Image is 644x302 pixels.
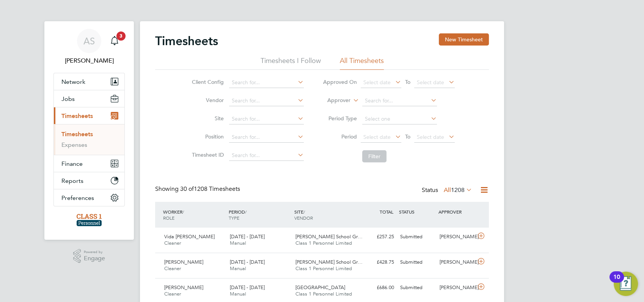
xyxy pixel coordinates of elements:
[180,185,240,193] span: 1208 Timesheets
[164,265,181,272] span: Cleaner
[422,185,474,196] div: Status
[163,215,174,221] span: ROLE
[230,259,265,265] span: [DATE] - [DATE]
[397,231,437,243] div: Submitted
[182,209,184,215] span: /
[227,205,292,225] div: PERIOD
[323,133,357,140] label: Period
[362,150,386,162] button: Filter
[437,231,476,243] div: [PERSON_NAME]
[294,215,313,221] span: VENDOR
[444,186,472,194] label: All
[180,185,194,193] span: 30 of
[397,256,437,269] div: Submitted
[417,134,444,140] span: Select date
[229,114,304,124] input: Search for...
[323,79,357,85] label: Approved On
[358,231,397,243] div: £257.25
[303,209,305,215] span: /
[230,265,246,272] span: Manual
[44,21,134,240] nav: Main navigation
[53,56,125,65] span: Angela Sabaroche
[155,185,242,193] div: Showing
[190,151,224,158] label: Timesheet ID
[451,186,465,194] span: 1208
[164,233,215,240] span: Vida [PERSON_NAME]
[613,277,620,287] div: 10
[54,73,124,90] button: Network
[54,189,124,206] button: Preferences
[362,114,437,124] input: Select one
[437,282,476,294] div: [PERSON_NAME]
[54,107,124,124] button: Timesheets
[417,79,444,86] span: Select date
[61,194,94,201] span: Preferences
[363,79,391,86] span: Select date
[164,284,203,291] span: [PERSON_NAME]
[190,79,224,85] label: Client Config
[292,205,358,225] div: SITE
[83,36,95,46] span: AS
[397,282,437,294] div: Submitted
[380,209,393,215] span: TOTAL
[323,115,357,122] label: Period Type
[295,284,345,291] span: [GEOGRAPHIC_DATA]
[295,240,352,246] span: Class 1 Personnel Limited
[54,155,124,172] button: Finance
[229,132,304,143] input: Search for...
[61,160,83,167] span: Finance
[358,282,397,294] div: £686.00
[61,95,75,102] span: Jobs
[116,31,126,41] span: 3
[53,214,125,226] a: Go to home page
[53,29,125,65] a: AS[PERSON_NAME]
[295,291,352,297] span: Class 1 Personnel Limited
[190,97,224,104] label: Vendor
[61,141,87,148] a: Expenses
[230,240,246,246] span: Manual
[84,255,105,262] span: Engage
[61,131,93,138] a: Timesheets
[77,214,102,226] img: class1personnel-logo-retina.png
[61,177,83,184] span: Reports
[54,124,124,155] div: Timesheets
[437,205,476,219] div: APPROVER
[397,205,437,219] div: STATUS
[229,77,304,88] input: Search for...
[54,172,124,189] button: Reports
[155,33,218,49] h2: Timesheets
[437,256,476,269] div: [PERSON_NAME]
[190,115,224,122] label: Site
[230,284,265,291] span: [DATE] - [DATE]
[164,240,181,246] span: Cleaner
[403,132,413,142] span: To
[295,233,363,240] span: [PERSON_NAME] School Gr…
[190,133,224,140] label: Position
[439,33,489,46] button: New Timesheet
[230,291,246,297] span: Manual
[261,56,321,70] li: Timesheets I Follow
[230,233,265,240] span: [DATE] - [DATE]
[54,90,124,107] button: Jobs
[229,96,304,106] input: Search for...
[295,259,363,265] span: [PERSON_NAME] School Gr…
[362,96,437,106] input: Search for...
[161,205,227,225] div: WORKER
[363,134,391,140] span: Select date
[164,259,203,265] span: [PERSON_NAME]
[84,249,105,255] span: Powered by
[614,272,638,296] button: Open Resource Center, 10 new notifications
[229,215,239,221] span: TYPE
[340,56,384,70] li: All Timesheets
[229,150,304,161] input: Search for...
[245,209,247,215] span: /
[164,291,181,297] span: Cleaner
[107,29,122,53] a: 3
[316,97,350,104] label: Approver
[358,256,397,269] div: £428.75
[61,112,93,120] span: Timesheets
[403,77,413,87] span: To
[73,249,105,263] a: Powered byEngage
[295,265,352,272] span: Class 1 Personnel Limited
[61,78,85,85] span: Network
